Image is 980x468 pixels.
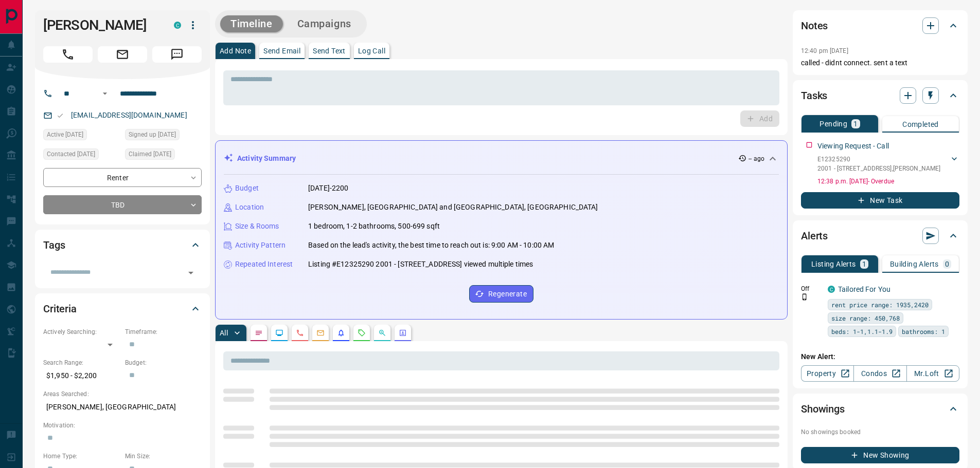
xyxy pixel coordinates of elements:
[828,286,835,293] div: condos.ca
[43,195,202,214] div: TBD
[801,397,959,421] div: Showings
[43,421,202,430] p: Motivation:
[235,221,279,232] p: Size & Rooms
[71,111,187,119] a: [EMAIL_ADDRESS][DOMAIN_NAME]
[43,327,120,336] p: Actively Searching:
[296,329,304,337] svg: Calls
[801,13,959,38] div: Notes
[902,121,939,128] p: Completed
[255,329,263,337] svg: Notes
[43,399,202,416] p: [PERSON_NAME], [GEOGRAPHIC_DATA]
[47,129,83,140] span: Active [DATE]
[235,202,264,213] p: Location
[358,47,385,54] p: Log Call
[801,228,828,244] h2: Alerts
[125,452,202,461] p: Min Size:
[469,285,533,303] button: Regenerate
[313,47,346,54] p: Send Text
[275,329,283,337] svg: Lead Browsing Activity
[945,260,949,268] p: 0
[235,183,259,194] p: Budget
[801,192,959,209] button: New Task
[98,46,147,63] span: Email
[817,141,889,152] p: Viewing Request - Call
[237,153,296,164] p: Activity Summary
[174,22,181,29] div: condos.ca
[43,46,93,63] span: Call
[801,284,822,293] p: Off
[43,129,120,143] div: Mon Aug 18 2025
[43,168,202,187] div: Renter
[125,327,202,336] p: Timeframe:
[358,329,366,337] svg: Requests
[129,129,176,140] span: Signed up [DATE]
[125,148,202,163] div: Mon Aug 18 2025
[853,365,906,382] a: Condos
[831,299,929,310] span: rent price range: 1935,2420
[817,164,940,173] p: 2001 - [STREET_ADDRESS] , [PERSON_NAME]
[819,120,847,127] p: Pending
[43,237,65,253] h2: Tags
[308,183,348,194] p: [DATE]-2200
[43,389,202,399] p: Areas Searched:
[801,83,959,108] div: Tasks
[125,358,202,367] p: Budget:
[853,120,858,127] p: 1
[263,47,300,54] p: Send Email
[224,149,779,168] div: Activity Summary-- ago
[801,223,959,248] div: Alerts
[308,259,533,270] p: Listing #E12325290 2001 - [STREET_ADDRESS] viewed multiple times
[838,285,890,293] a: Tailored For You
[801,401,845,417] h2: Showings
[308,221,440,232] p: 1 bedroom, 1-2 bathrooms, 500-699 sqft
[801,447,959,463] button: New Showing
[801,87,827,104] h2: Tasks
[801,58,959,68] p: called - didnt connect. sent a text
[220,329,228,336] p: All
[378,329,386,337] svg: Opportunities
[43,301,77,317] h2: Criteria
[235,259,293,270] p: Repeated Interest
[43,358,120,367] p: Search Range:
[831,313,900,323] span: size range: 450,768
[906,365,959,382] a: Mr.Loft
[220,47,251,54] p: Add Note
[801,427,959,437] p: No showings booked
[43,148,120,163] div: Mon Aug 18 2025
[811,260,856,268] p: Listing Alerts
[43,233,202,257] div: Tags
[287,15,362,32] button: Campaigns
[817,153,959,175] div: E123252902001 - [STREET_ADDRESS],[PERSON_NAME]
[862,260,866,268] p: 1
[57,112,64,119] svg: Email Valid
[801,293,808,301] svg: Push Notification Only
[47,149,95,159] span: Contacted [DATE]
[316,329,325,337] svg: Emails
[890,260,939,268] p: Building Alerts
[99,87,111,100] button: Open
[184,266,198,280] button: Open
[235,240,286,251] p: Activity Pattern
[125,129,202,143] div: Mon Aug 18 2025
[902,326,945,336] span: bathrooms: 1
[337,329,345,337] svg: Listing Alerts
[152,46,202,63] span: Message
[43,452,120,461] p: Home Type:
[220,15,283,32] button: Timeline
[308,240,554,251] p: Based on the lead's activity, the best time to reach out is: 9:00 AM - 10:00 AM
[749,154,764,163] p: -- ago
[308,202,598,213] p: [PERSON_NAME], [GEOGRAPHIC_DATA] and [GEOGRAPHIC_DATA], [GEOGRAPHIC_DATA]
[817,177,959,186] p: 12:38 p.m. [DATE] - Overdue
[817,155,940,164] p: E12325290
[43,296,202,321] div: Criteria
[399,329,407,337] svg: Agent Actions
[801,17,828,34] h2: Notes
[801,365,854,382] a: Property
[801,351,959,362] p: New Alert:
[43,367,120,384] p: $1,950 - $2,200
[129,149,171,159] span: Claimed [DATE]
[831,326,893,336] span: beds: 1-1,1.1-1.9
[43,17,158,33] h1: [PERSON_NAME]
[801,47,848,54] p: 12:40 pm [DATE]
